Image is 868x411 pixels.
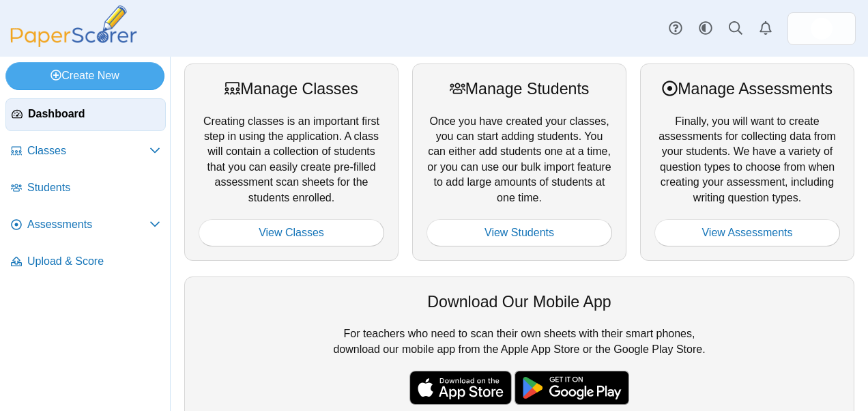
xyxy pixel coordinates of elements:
[751,14,781,44] a: Alerts
[27,143,149,158] span: Classes
[515,371,629,405] img: google-play-badge.png
[27,217,149,232] span: Assessments
[199,291,840,313] div: Download Our Mobile App
[199,219,384,246] a: View Classes
[811,18,833,40] img: ps.eIhWVS7xDHI7BdcC
[27,254,160,269] span: Upload & Score
[787,12,856,45] a: ps.eIhWVS7xDHI7BdcC
[199,78,384,100] div: Manage Classes
[5,135,166,168] a: Classes
[654,78,840,100] div: Manage Assessments
[426,219,612,246] a: View Students
[811,18,833,40] span: Tim McIntyre
[5,209,166,242] a: Assessments
[5,98,166,131] a: Dashboard
[640,63,854,261] div: Finally, you will want to create assessments for collecting data from your students. We have a va...
[5,5,142,47] img: PaperScorer
[426,78,612,100] div: Manage Students
[184,63,399,261] div: Creating classes is an important first step in using the application. A class will contain a coll...
[5,62,164,89] a: Create New
[27,180,160,195] span: Students
[412,63,626,261] div: Once you have created your classes, you can start adding students. You can either add students on...
[5,38,142,49] a: PaperScorer
[5,172,166,205] a: Students
[5,246,166,279] a: Upload & Score
[654,219,840,246] a: View Assessments
[409,371,512,405] img: apple-store-badge.svg
[28,107,160,122] span: Dashboard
